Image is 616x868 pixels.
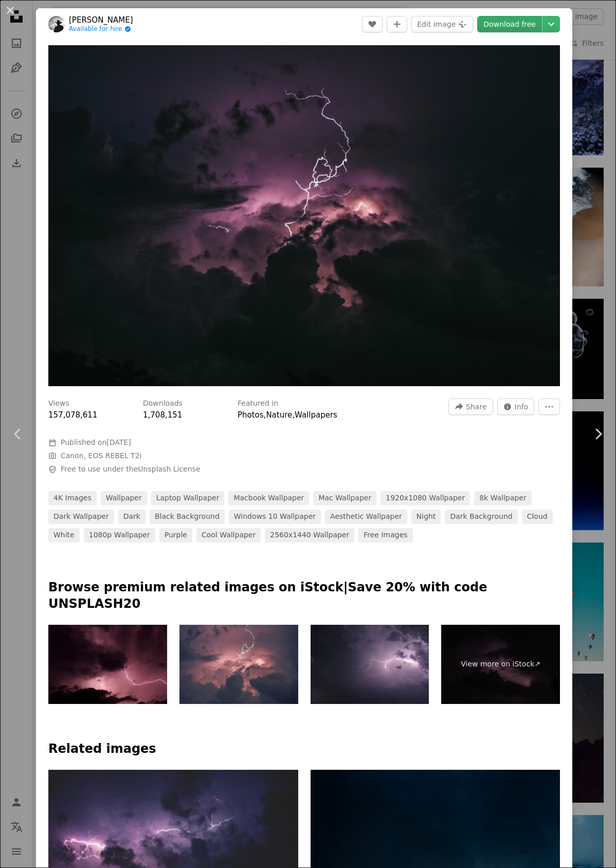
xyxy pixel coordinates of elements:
[411,510,441,524] a: night
[48,848,298,858] a: lightning strike
[497,399,535,415] button: Stats about this image
[61,438,131,446] span: Published on
[448,399,493,415] button: Share this image
[159,528,192,542] a: purple
[179,625,298,704] img: Lightning bolt capture during thunderstorm
[69,25,133,33] a: Available for hire
[474,491,532,505] a: 8k wallpaper
[313,491,376,505] a: mac wallpaper
[445,510,517,524] a: dark background
[106,438,131,446] time: May 12, 2015 at 9:30:47 AM CDT
[196,528,261,542] a: cool wallpaper
[48,580,560,612] p: Browse premium related images on iStock | Save 20% with code UNSPLASH20
[265,528,354,542] a: 2560x1440 wallpaper
[515,399,529,414] span: Info
[381,491,470,505] a: 1920x1080 wallpaper
[150,510,225,524] a: black background
[311,625,429,704] img: Low Angle View Of Lightning
[61,451,141,461] button: Canon, EOS REBEL T2i
[466,399,486,414] span: Share
[477,16,542,32] a: Download free
[538,399,560,415] button: More Actions
[411,16,473,32] button: Edit image
[69,15,133,25] a: [PERSON_NAME]
[101,491,147,505] a: wallpaper
[48,625,167,704] img: Nature
[61,464,201,475] span: Free to use under the
[264,410,266,420] span: ,
[266,410,292,420] a: Nature
[295,410,337,420] a: Wallpapers
[118,510,146,524] a: dark
[48,510,114,524] a: dark wallpaper
[48,399,69,409] h3: Views
[362,16,383,32] button: Like
[48,45,560,386] img: photography of lightning storm
[48,410,97,420] span: 157,078,611
[229,510,321,524] a: windows 10 wallpaper
[48,528,80,542] a: white
[48,45,560,386] button: Zoom in on this image
[143,399,183,409] h3: Downloads
[292,410,295,420] span: ,
[48,741,560,757] h4: Related images
[387,16,407,32] button: Add to Collection
[238,399,278,409] h3: Featured in
[143,410,182,420] span: 1,708,151
[151,491,225,505] a: laptop wallpaper
[238,410,264,420] a: Photos
[580,385,616,483] a: Next
[84,528,155,542] a: 1080p wallpaper
[441,625,560,704] a: View more on iStock↗
[522,510,553,524] a: cloud
[48,491,97,505] a: 4K Images
[542,16,560,32] button: Choose download size
[138,465,200,473] a: Unsplash License
[228,491,309,505] a: macbook wallpaper
[325,510,407,524] a: aesthetic wallpaper
[358,528,412,542] a: Free images
[48,16,65,32] img: Go to Breno Machado's profile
